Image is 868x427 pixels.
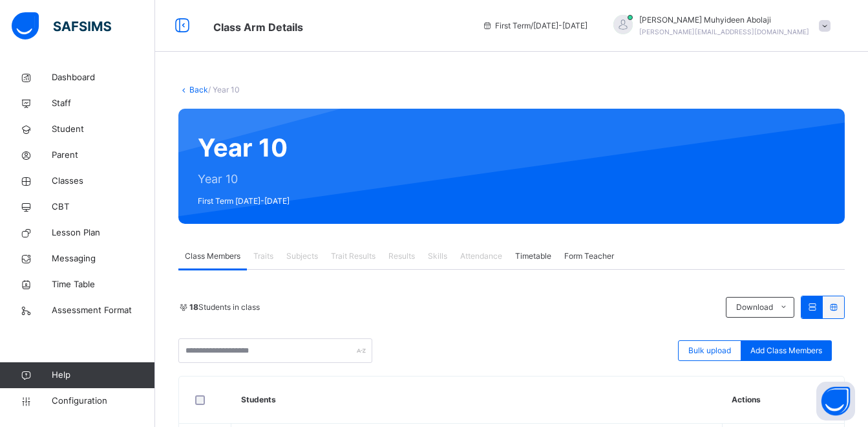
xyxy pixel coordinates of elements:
span: Class Arm Details [213,21,303,34]
span: Assessment Format [52,304,155,317]
span: Messaging [52,252,155,265]
span: Time Table [52,278,155,291]
span: Attendance [460,250,502,262]
span: Staff [52,97,155,110]
span: Student [52,123,155,136]
span: Class Members [185,250,240,262]
span: Skills [428,250,447,262]
a: Back [189,85,208,94]
span: session/term information [482,20,587,32]
span: Classes [52,175,155,188]
b: 18 [189,302,198,312]
span: Add Class Members [750,345,822,356]
span: Dashboard [52,71,155,84]
span: Download [736,301,773,313]
span: Configuration [52,395,154,408]
span: Trait Results [331,250,376,262]
span: Students in class [189,301,260,313]
img: safsims [12,12,111,39]
span: Timetable [515,250,551,262]
span: Bulk upload [688,345,731,356]
span: Parent [52,149,155,162]
span: Subjects [286,250,318,262]
span: CBT [52,201,155,213]
th: Students [231,377,723,424]
span: [PERSON_NAME][EMAIL_ADDRESS][DOMAIN_NAME] [639,28,809,36]
th: Actions [722,377,844,424]
div: YusufMuhyideen Abolaji [600,14,837,38]
span: Help [52,369,154,382]
span: / Year 10 [208,85,240,94]
span: [PERSON_NAME] Muhyideen Abolaji [639,14,809,26]
span: Results [388,250,415,262]
span: Form Teacher [564,250,614,262]
span: Lesson Plan [52,226,155,239]
span: Traits [253,250,273,262]
button: Open asap [816,382,855,421]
